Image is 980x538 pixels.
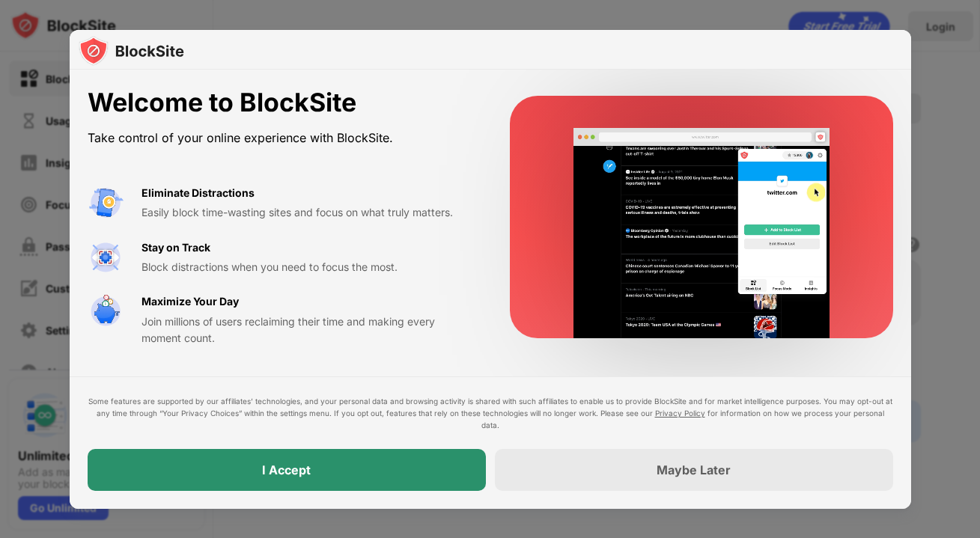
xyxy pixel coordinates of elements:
[141,293,239,310] div: Maximize Your Day
[88,88,474,118] div: Welcome to BlockSite
[141,185,255,201] div: Eliminate Distractions
[79,36,184,66] img: logo-blocksite.svg
[88,239,124,275] img: value-focus.svg
[88,127,474,149] div: Take control of your online experience with BlockSite.
[262,462,311,477] div: I Accept
[141,204,474,221] div: Easily block time-wasting sites and focus on what truly matters.
[141,314,474,347] div: Join millions of users reclaiming their time and making every moment count.
[88,395,893,431] div: Some features are supported by our affiliates’ technologies, and your personal data and browsing ...
[88,293,124,329] img: value-safe-time.svg
[141,259,474,275] div: Block distractions when you need to focus the most.
[657,462,731,477] div: Maybe Later
[141,239,210,256] div: Stay on Track
[655,409,705,418] a: Privacy Policy
[88,185,124,221] img: value-avoid-distractions.svg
